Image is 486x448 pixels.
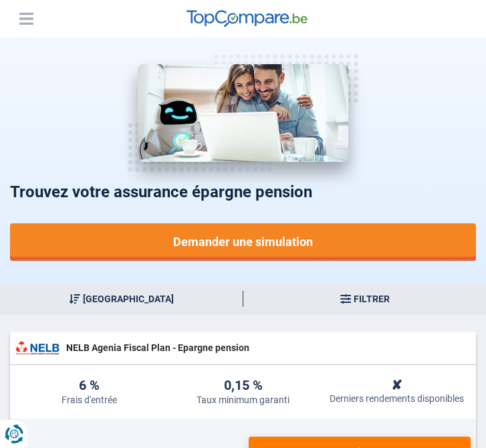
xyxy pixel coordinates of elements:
[354,294,390,304] span: Filtrer
[66,341,471,354] span: NELB Agenia Fiscal Plan - Epargne pension
[62,395,117,405] div: Frais d'entrée
[187,10,308,27] img: TopCompare
[10,183,476,202] h1: Trouvez votre assurance épargne pension
[16,9,36,29] button: Menu
[10,223,476,261] a: Demander une simulation
[243,283,486,315] button: Filtrer
[197,395,289,405] div: Taux minimum garanti
[15,337,59,359] img: NELB.png
[224,378,263,393] div: 0,15 %
[79,378,100,393] div: 6 %
[330,393,464,404] div: Derniers rendements disponibles
[391,378,402,392] div: ✘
